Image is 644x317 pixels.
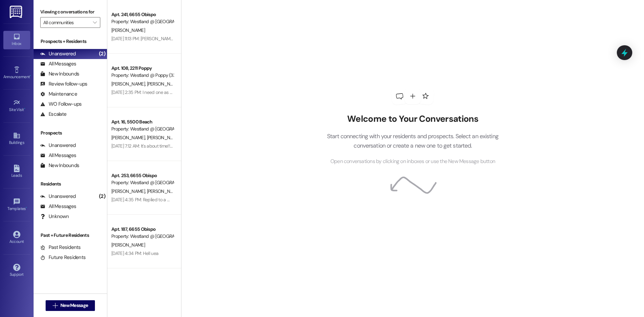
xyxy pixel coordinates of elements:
[60,302,88,309] span: New Message
[10,6,23,18] img: ResiDesk Logo
[111,242,145,248] span: [PERSON_NAME]
[111,72,173,79] div: Property: Westland @ Poppy (3383)
[40,203,76,210] div: All Messages
[97,191,107,202] div: (2)
[40,101,82,108] div: WO Follow-ups
[111,188,147,194] span: [PERSON_NAME]
[26,205,27,210] span: •
[111,197,340,203] div: [DATE] 4:35 PM: Replied to a message:Could you guys also do something about all the dog **** ever...
[40,162,79,169] div: New Inbounds
[330,157,495,166] span: Open conversations by clicking on inboxes or use the New Message button
[317,114,508,124] h2: Welcome to Your Conversations
[40,7,100,17] label: Viewing conversations for
[3,97,30,115] a: Site Visit •
[3,229,30,247] a: Account
[40,213,69,220] div: Unknown
[46,300,95,311] button: New Message
[111,143,358,149] div: [DATE] 7:12 AM: It's about time!!! It's disgusting how you've inconvenienced your tenants for mor...
[34,232,107,239] div: Past + Future Residents
[40,193,76,200] div: Unanswered
[111,81,147,87] span: [PERSON_NAME]
[111,27,145,33] span: [PERSON_NAME]
[40,70,79,77] div: New Inbounds
[34,38,107,45] div: Prospects + Residents
[3,163,30,181] a: Leads
[30,73,31,78] span: •
[93,20,97,25] i: 
[40,50,76,57] div: Unanswered
[40,254,86,261] div: Future Residents
[111,233,173,240] div: Property: Westland @ [GEOGRAPHIC_DATA] (3388)
[3,196,30,214] a: Templates •
[40,111,66,118] div: Escalate
[53,303,58,308] i: 
[34,180,107,188] div: Residents
[147,135,182,141] span: [PERSON_NAME]
[40,91,77,98] div: Maintenance
[40,152,76,159] div: All Messages
[97,49,107,59] div: (2)
[43,17,90,28] input: All communities
[111,18,173,25] div: Property: Westland @ [GEOGRAPHIC_DATA] (3388)
[40,142,76,149] div: Unanswered
[24,106,25,111] span: •
[111,135,147,141] span: [PERSON_NAME]
[3,130,30,148] a: Buildings
[111,226,173,233] div: Apt. 187, 6655 Obispo
[40,60,76,67] div: All Messages
[3,31,30,49] a: Inbox
[317,131,508,151] p: Start connecting with your residents and prospects. Select an existing conversation or create a n...
[40,81,87,88] div: Review follow-ups
[111,125,173,133] div: Property: Westland @ [GEOGRAPHIC_DATA] (3394)
[34,129,107,137] div: Prospects
[111,250,158,256] div: [DATE] 4:34 PM: Hell uea
[111,118,173,125] div: Apt. 16, 5500 Beach
[40,244,81,251] div: Past Residents
[111,89,192,95] div: [DATE] 2:35 PM: I need one as well please.
[111,11,173,18] div: Apt. 241, 6655 Obispo
[111,172,173,179] div: Apt. 253, 6655 Obispo
[111,179,173,186] div: Property: Westland @ [GEOGRAPHIC_DATA] (3388)
[147,188,180,194] span: [PERSON_NAME]
[147,81,182,87] span: [PERSON_NAME]
[111,65,173,72] div: Apt. 108, 2211 Poppy
[3,262,30,280] a: Support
